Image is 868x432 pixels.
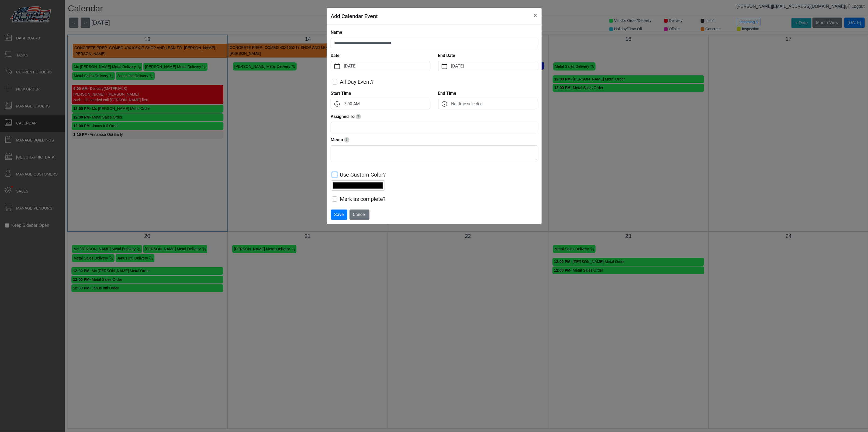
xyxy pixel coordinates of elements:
svg: calendar [442,63,447,69]
label: [DATE] [450,61,537,71]
label: All Day Event? [340,78,374,86]
label: Use Custom Color? [340,171,386,179]
span: Track who this date is assigned to this date - delviery driver, install crew, etc [356,114,361,119]
label: No time selected [450,99,537,109]
strong: Start Time [331,91,351,96]
svg: calendar [334,63,340,69]
label: Mark as complete? [340,195,386,203]
span: Notes or Instructions for date - ex. 'Date was rescheduled by vendor' [344,137,350,143]
svg: clock [442,101,447,107]
button: Cancel [350,210,369,220]
strong: End Time [438,91,457,96]
button: clock [438,99,450,109]
button: calendar [438,61,450,71]
h5: Add Calendar Event [331,12,378,20]
button: calendar [331,61,343,71]
strong: Assigned To [331,114,355,119]
button: Close [530,8,542,23]
span: Save [334,212,344,217]
label: [DATE] [343,61,430,71]
strong: Memo [331,137,343,142]
strong: Date [331,53,340,58]
strong: Name [331,30,343,35]
button: clock [331,99,343,109]
button: Save [331,210,347,220]
label: 7:00 AM [343,99,430,109]
strong: End Date [438,53,455,58]
svg: clock [334,101,340,107]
